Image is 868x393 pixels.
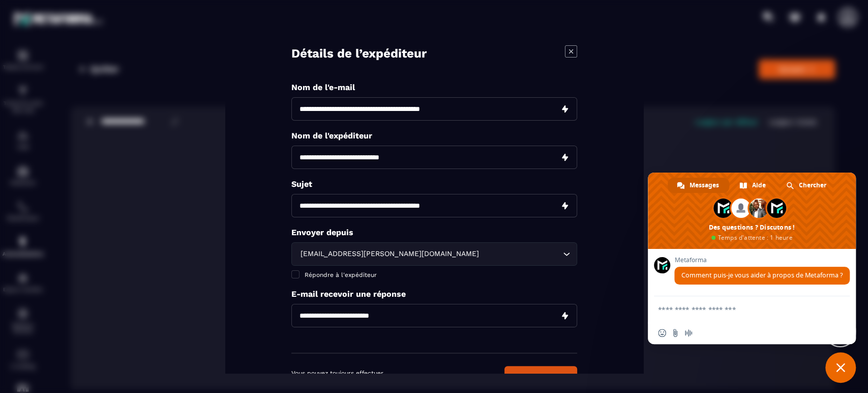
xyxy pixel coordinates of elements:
[291,369,385,383] p: Vous pouvez toujours effectuer des modifications plus tard
[291,45,427,62] h4: Détails de l’expéditeur
[671,329,679,337] span: Envoyer un fichier
[658,305,823,314] textarea: Entrez votre message...
[674,257,850,264] span: Metaforma
[825,352,856,383] div: Fermer le chat
[799,178,826,193] span: Chercher
[730,178,776,193] div: Aide
[690,178,719,193] span: Messages
[472,372,492,380] a: Retour
[777,178,836,193] div: Chercher
[291,131,577,141] p: Nom de l'expéditeur
[752,178,766,193] span: Aide
[681,271,843,279] span: Comment puis-je vous aider à propos de Metaforma ?
[668,178,729,193] div: Messages
[305,271,377,278] span: Répondre à l'expéditeur
[658,329,666,337] span: Insérer un emoji
[481,248,560,260] input: Search for option
[504,366,577,387] button: Sauvegarder
[291,242,577,266] div: Search for option
[291,179,577,189] p: Sujet
[291,228,577,237] p: Envoyer depuis
[298,248,481,260] span: [EMAIL_ADDRESS][PERSON_NAME][DOMAIN_NAME]
[291,82,577,92] p: Nom de l'e-mail
[684,329,693,337] span: Message audio
[291,289,577,299] p: E-mail recevoir une réponse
